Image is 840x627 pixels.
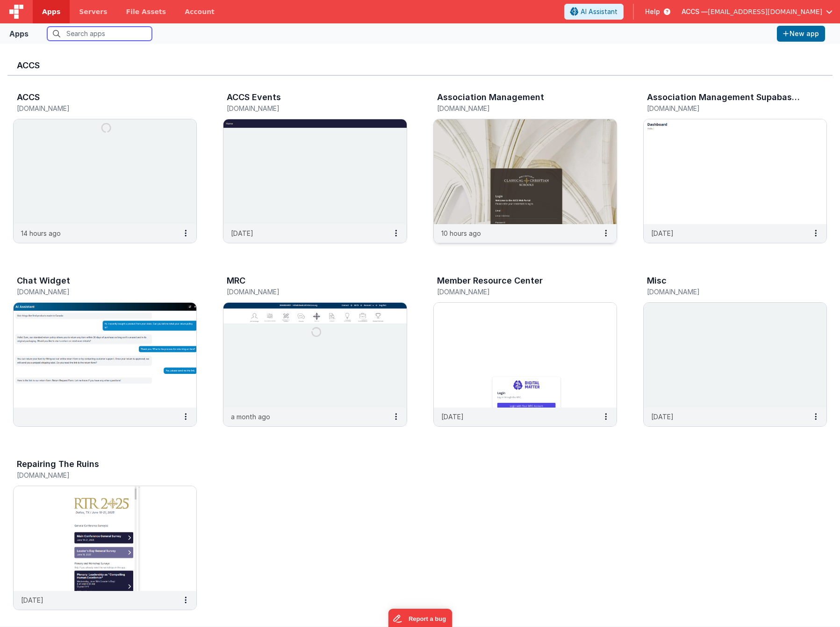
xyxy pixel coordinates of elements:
[647,93,801,102] h3: Association Management Supabase Test
[42,7,60,16] span: Apps
[581,7,617,16] span: AI Assistant
[17,105,173,112] h5: [DOMAIN_NAME]
[9,28,29,39] div: Apps
[17,93,40,102] h3: ACCS
[647,288,804,295] h5: [DOMAIN_NAME]
[79,7,107,16] span: Servers
[437,93,544,102] h3: Association Management
[227,276,245,285] h3: MRC
[47,27,152,41] input: Search apps
[126,7,166,16] span: File Assets
[651,412,674,422] p: [DATE]
[564,4,624,20] button: AI Assistant
[682,7,708,16] span: ACCS —
[227,288,383,295] h5: [DOMAIN_NAME]
[21,228,61,238] p: 14 hours ago
[17,472,173,479] h5: [DOMAIN_NAME]
[227,105,383,112] h5: [DOMAIN_NAME]
[17,459,99,469] h3: Repairing The Ruins
[437,105,594,112] h5: [DOMAIN_NAME]
[17,276,70,285] h3: Chat Widget
[227,93,281,102] h3: ACCS Events
[647,105,804,112] h5: [DOMAIN_NAME]
[437,276,543,285] h3: Member Resource Center
[437,288,594,295] h5: [DOMAIN_NAME]
[17,61,823,70] h3: ACCS
[682,7,833,16] button: ACCS — [EMAIL_ADDRESS][DOMAIN_NAME]
[777,26,825,42] button: New app
[645,7,660,16] span: Help
[231,228,253,238] p: [DATE]
[647,276,667,285] h3: Misc
[441,228,481,238] p: 10 hours ago
[231,412,270,422] p: a month ago
[651,228,674,238] p: [DATE]
[708,7,822,16] span: [EMAIL_ADDRESS][DOMAIN_NAME]
[441,412,464,422] p: [DATE]
[21,595,43,605] p: [DATE]
[17,288,173,295] h5: [DOMAIN_NAME]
